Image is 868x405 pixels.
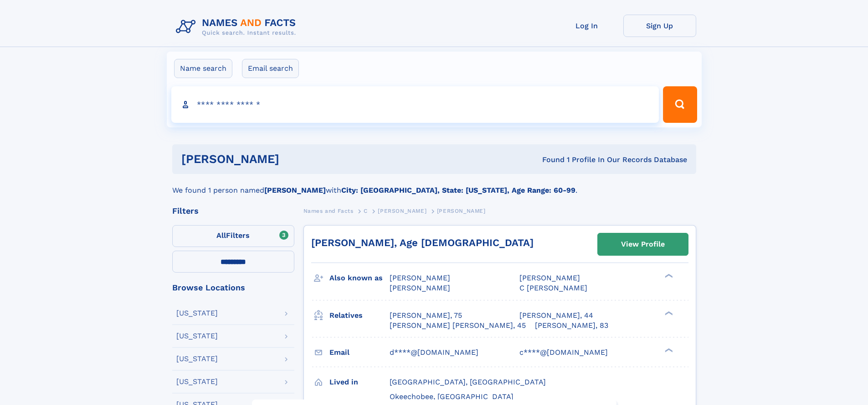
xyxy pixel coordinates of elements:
[623,15,696,37] a: Sign Up
[329,374,390,390] h3: Lived in
[663,273,673,279] div: ❯
[390,310,462,321] a: [PERSON_NAME], 75
[172,15,303,39] img: Logo Names and Facts
[329,345,390,360] h3: Email
[171,86,659,123] input: search input
[176,378,218,385] div: [US_STATE]
[172,225,294,247] label: Filters
[216,231,226,240] span: All
[176,332,218,340] div: [US_STATE]
[519,284,587,292] span: C [PERSON_NAME]
[621,234,665,255] div: View Profile
[172,207,294,215] div: Filters
[598,233,688,255] a: View Profile
[174,59,232,78] label: Name search
[172,284,294,292] div: Browse Locations
[390,378,546,386] span: [GEOGRAPHIC_DATA], [GEOGRAPHIC_DATA]
[341,186,575,195] b: City: [GEOGRAPHIC_DATA], State: [US_STATE], Age Range: 60-99
[181,153,411,165] h1: [PERSON_NAME]
[176,355,218,363] div: [US_STATE]
[242,59,299,78] label: Email search
[303,205,354,216] a: Names and Facts
[264,186,326,195] b: [PERSON_NAME]
[663,86,697,123] button: Search Button
[390,284,450,292] span: [PERSON_NAME]
[550,15,623,37] a: Log In
[519,274,580,282] span: [PERSON_NAME]
[390,274,450,282] span: [PERSON_NAME]
[172,174,696,196] div: We found 1 person named with .
[437,208,486,214] span: [PERSON_NAME]
[663,310,673,316] div: ❯
[519,310,593,321] a: [PERSON_NAME], 44
[364,208,368,214] span: C
[378,205,426,216] a: [PERSON_NAME]
[378,208,426,214] span: [PERSON_NAME]
[411,155,687,165] div: Found 1 Profile In Our Records Database
[176,310,218,317] div: [US_STATE]
[390,321,526,331] a: [PERSON_NAME] [PERSON_NAME], 45
[535,321,608,331] a: [PERSON_NAME], 83
[663,347,673,353] div: ❯
[311,237,534,248] a: [PERSON_NAME], Age [DEMOGRAPHIC_DATA]
[390,392,514,401] span: Okeechobee, [GEOGRAPHIC_DATA]
[329,308,390,323] h3: Relatives
[364,205,368,216] a: C
[329,270,390,286] h3: Also known as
